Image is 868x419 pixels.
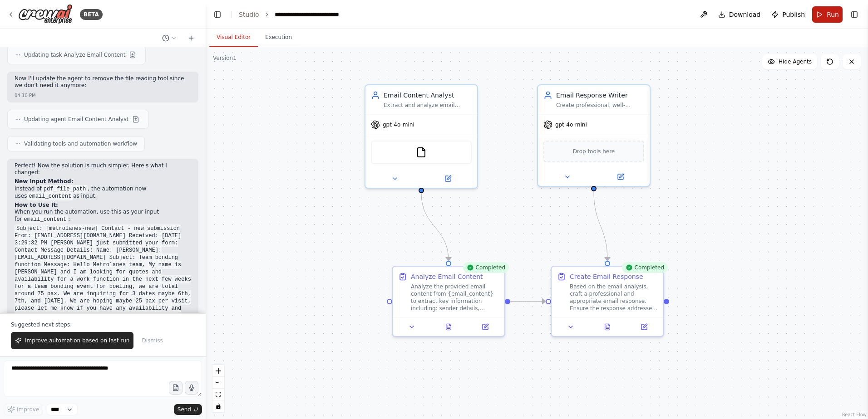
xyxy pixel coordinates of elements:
[429,322,468,332] button: View output
[622,262,668,273] div: Completed
[24,116,128,123] span: Updating agent Email Content Analyst
[422,173,473,184] button: Open in side panel
[15,185,191,200] p: Instead of , the automation now uses as input.
[22,215,69,224] code: email_content
[80,9,103,20] div: BETA
[469,322,501,332] button: Open in side panel
[258,28,299,47] button: Execution
[827,10,839,19] span: Run
[212,365,224,377] button: zoom in
[18,4,73,24] img: Logo
[762,54,817,69] button: Hide Agents
[842,412,867,417] a: React Flow attribution
[4,404,43,415] button: Improve
[628,322,660,332] button: Open in side panel
[383,121,414,128] span: gpt-4o-mini
[570,272,643,281] div: Create Email Response
[158,33,180,44] button: Switch to previous chat
[411,272,483,281] div: Analyze Email Content
[573,147,615,156] span: Drop tools here
[25,337,129,344] span: Improve automation based on last run
[209,28,258,47] button: Visual Editor
[11,332,133,349] button: Improve automation based on last run
[213,54,237,62] div: Version 1
[715,6,764,23] button: Download
[588,322,627,332] button: View output
[782,10,805,19] span: Publish
[178,406,191,413] span: Send
[27,192,74,200] code: email_content
[595,171,646,182] button: Open in side panel
[392,266,505,337] div: CompletedAnalyze Email ContentAnalyze the provided email content from {email_content} to extract ...
[570,283,658,312] div: Based on the email analysis, craft a professional and appropriate email response. Ensure the resp...
[212,365,224,412] div: React Flow controls
[15,202,58,208] strong: How to Use It:
[463,262,509,273] div: Completed
[556,102,644,109] div: Create professional, well-structured email responses based on analyzed email context, ensuring ap...
[239,10,363,19] nav: breadcrumb
[17,406,39,413] span: Improve
[184,33,198,44] button: Start a new chat
[239,11,259,18] a: Studio
[15,209,191,223] p: When you run the automation, use this as your input for :
[211,8,224,21] button: Hide left sidebar
[15,224,191,327] code: Subject: [metrolanes-new] Contact - new submission From: [EMAIL_ADDRESS][DOMAIN_NAME] Received: [...
[174,404,202,415] button: Send
[551,266,664,337] div: CompletedCreate Email ResponseBased on the email analysis, craft a professional and appropriate e...
[212,400,224,412] button: toggle interactivity
[384,91,472,100] div: Email Content Analyst
[169,381,182,395] button: Upload files
[589,191,612,261] g: Edge from b5d1f12c-dc68-432e-9f58-60479c3d9a2a to 0c7a6820-b0c5-49c4-9fad-61cc6e6cf679
[510,297,546,306] g: Edge from 9d1dd363-3489-4d37-b437-f83bf8330a7a to 0c7a6820-b0c5-49c4-9fad-61cc6e6cf679
[556,91,644,100] div: Email Response Writer
[411,283,499,312] div: Analyze the provided email content from {email_content} to extract key information including: sen...
[212,389,224,400] button: fit view
[15,162,191,176] p: Perfect! Now the solution is much simpler. Here's what I changed:
[729,10,761,19] span: Download
[185,381,198,395] button: Click to speak your automation idea
[537,84,651,187] div: Email Response WriterCreate professional, well-structured email responses based on analyzed email...
[365,84,478,189] div: Email Content AnalystExtract and analyze email content, identifying key information such as sende...
[24,51,125,58] span: Updating task Analyze Email Content
[15,92,36,99] div: 04:10 PM
[24,140,137,147] span: Validating tools and automation workflow
[848,8,861,21] button: Show right sidebar
[212,377,224,389] button: zoom out
[555,121,587,128] span: gpt-4o-mini
[137,332,167,349] button: Dismiss
[15,75,191,89] p: Now I'll update the agent to remove the file reading tool since we don't need it anymore:
[11,321,195,328] p: Suggested next steps:
[142,337,163,344] span: Dismiss
[15,178,74,185] strong: New Input Method:
[417,193,453,261] g: Edge from 87227df8-c859-4e63-83fe-549a7c2fb1ab to 9d1dd363-3489-4d37-b437-f83bf8330a7a
[416,147,427,158] img: FileReadTool
[812,6,843,23] button: Run
[768,6,809,23] button: Publish
[42,185,88,193] code: pdf_file_path
[779,58,812,65] span: Hide Agents
[384,102,472,109] div: Extract and analyze email content, identifying key information such as sender details, main topic...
